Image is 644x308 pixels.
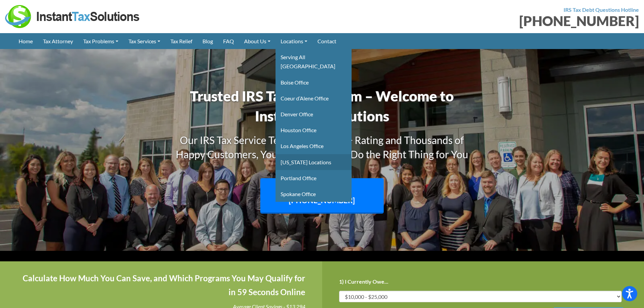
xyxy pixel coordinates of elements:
img: Instant Tax Solutions Logo [5,5,140,28]
a: Home [14,33,38,49]
h1: Trusted IRS Tax Relief Firm – Welcome to Instant Tax Solutions [167,86,478,126]
a: Coeur d’Alene Office [276,90,352,106]
a: Portland Office [276,170,352,186]
a: Houston Office [276,122,352,138]
a: Boise Office [276,74,352,90]
a: Los Angeles Office [276,138,352,154]
a: Denver Office [276,106,352,122]
a: Tax Attorney [38,33,78,49]
a: Blog [197,33,218,49]
a: [US_STATE] Locations [276,154,352,170]
a: Tax Relief [165,33,197,49]
a: About Us [239,33,276,49]
label: 1) I Currently Owe... [339,278,388,285]
a: Tax Problems [78,33,123,49]
strong: IRS Tax Debt Questions Hotline [564,6,639,13]
a: Spokane Office [276,186,352,202]
a: Tax Services [123,33,165,49]
div: [PHONE_NUMBER] [327,14,639,28]
h3: Our IRS Tax Service Team has a BBB A+ Rating and Thousands of Happy Customers, You Can Trust Us t... [167,133,478,161]
h4: Calculate How Much You Can Save, and Which Programs You May Qualify for in 59 Seconds Online [17,271,305,299]
a: FAQ [218,33,239,49]
a: Serving All [GEOGRAPHIC_DATA] [276,49,352,74]
a: Call: [PHONE_NUMBER] [260,178,384,214]
a: Instant Tax Solutions Logo [5,13,140,19]
a: Locations [276,33,312,49]
a: Contact [312,33,341,49]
